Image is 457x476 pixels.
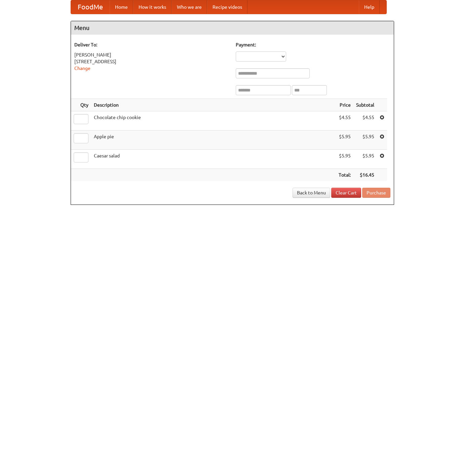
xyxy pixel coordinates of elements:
[359,0,380,14] a: Help
[293,188,330,198] a: Back to Menu
[362,188,390,198] button: Purchase
[74,66,90,71] a: Change
[336,150,353,169] td: $5.95
[91,131,336,150] td: Apple pie
[71,21,394,35] h4: Menu
[71,99,91,111] th: Qty
[336,169,353,181] th: Total:
[331,188,361,198] a: Clear Cart
[353,99,377,111] th: Subtotal
[336,131,353,150] td: $5.95
[74,58,229,65] div: [STREET_ADDRESS]
[71,0,110,14] a: FoodMe
[207,0,247,14] a: Recipe videos
[236,41,390,48] h5: Payment:
[353,150,377,169] td: $5.95
[91,111,336,131] td: Chocolate chip cookie
[74,41,229,48] h5: Deliver To:
[336,99,353,111] th: Price
[336,111,353,131] td: $4.55
[353,169,377,181] th: $16.45
[353,131,377,150] td: $5.95
[91,150,336,169] td: Caesar salad
[353,111,377,131] td: $4.55
[110,0,133,14] a: Home
[133,0,172,14] a: How it works
[74,51,229,58] div: [PERSON_NAME]
[172,0,207,14] a: Who we are
[91,99,336,111] th: Description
